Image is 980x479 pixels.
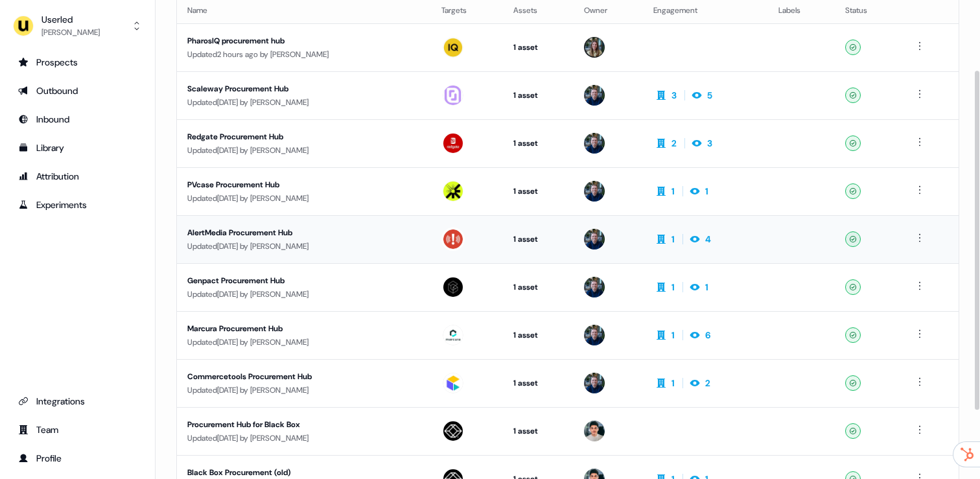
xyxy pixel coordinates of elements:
[513,41,564,54] div: 1 asset
[18,395,137,408] div: Integrations
[18,198,137,211] div: Experiments
[187,34,421,47] div: PharosIQ procurement hub
[513,377,564,390] div: 1 asset
[705,377,710,390] div: 2
[707,89,712,102] div: 5
[18,84,137,97] div: Outbound
[10,52,145,73] a: Go to prospects
[10,419,145,440] a: Go to team
[671,329,675,342] div: 1
[10,391,145,412] a: Go to integrations
[584,277,605,298] img: James
[18,141,137,154] div: Library
[187,384,421,397] div: Updated [DATE] by [PERSON_NAME]
[10,109,145,130] a: Go to Inbound
[18,113,137,126] div: Inbound
[705,233,711,246] div: 4
[584,181,605,202] img: James
[187,288,421,301] div: Updated [DATE] by [PERSON_NAME]
[513,89,564,102] div: 1 asset
[187,178,421,191] div: PVcase Procurement Hub
[671,137,677,150] div: 2
[10,10,145,41] button: Userled[PERSON_NAME]
[10,166,145,187] a: Go to attribution
[705,185,708,198] div: 1
[584,421,605,441] img: Vincent
[187,48,421,61] div: Updated 2 hours ago by [PERSON_NAME]
[187,466,421,479] div: Black Box Procurement (old)
[187,370,421,383] div: Commercetools Procurement Hub
[705,281,708,294] div: 1
[584,373,605,393] img: James
[187,144,421,157] div: Updated [DATE] by [PERSON_NAME]
[584,229,605,250] img: James
[513,233,564,246] div: 1 asset
[41,26,100,39] div: [PERSON_NAME]
[18,56,137,69] div: Prospects
[707,137,712,150] div: 3
[513,425,564,438] div: 1 asset
[187,432,421,445] div: Updated [DATE] by [PERSON_NAME]
[671,233,675,246] div: 1
[18,170,137,183] div: Attribution
[584,37,605,58] img: Charlotte
[187,130,421,143] div: Redgate Procurement Hub
[187,192,421,205] div: Updated [DATE] by [PERSON_NAME]
[513,329,564,342] div: 1 asset
[671,281,675,294] div: 1
[671,377,675,390] div: 1
[187,418,421,431] div: Procurement Hub for Black Box
[187,96,421,109] div: Updated [DATE] by [PERSON_NAME]
[187,82,421,95] div: Scaleway Procurement Hub
[10,80,145,101] a: Go to outbound experience
[705,329,710,342] div: 6
[10,448,145,469] a: Go to profile
[10,194,145,215] a: Go to experiments
[41,13,100,26] div: Userled
[187,274,421,287] div: Genpact Procurement Hub
[187,240,421,253] div: Updated [DATE] by [PERSON_NAME]
[671,89,677,102] div: 3
[187,226,421,239] div: AlertMedia Procurement Hub
[584,325,605,345] img: James
[584,133,605,154] img: James
[187,322,421,335] div: Marcura Procurement Hub
[513,137,564,150] div: 1 asset
[10,137,145,158] a: Go to templates
[18,423,137,436] div: Team
[18,452,137,465] div: Profile
[513,185,564,198] div: 1 asset
[671,185,675,198] div: 1
[584,85,605,106] img: James
[513,281,564,294] div: 1 asset
[187,336,421,349] div: Updated [DATE] by [PERSON_NAME]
